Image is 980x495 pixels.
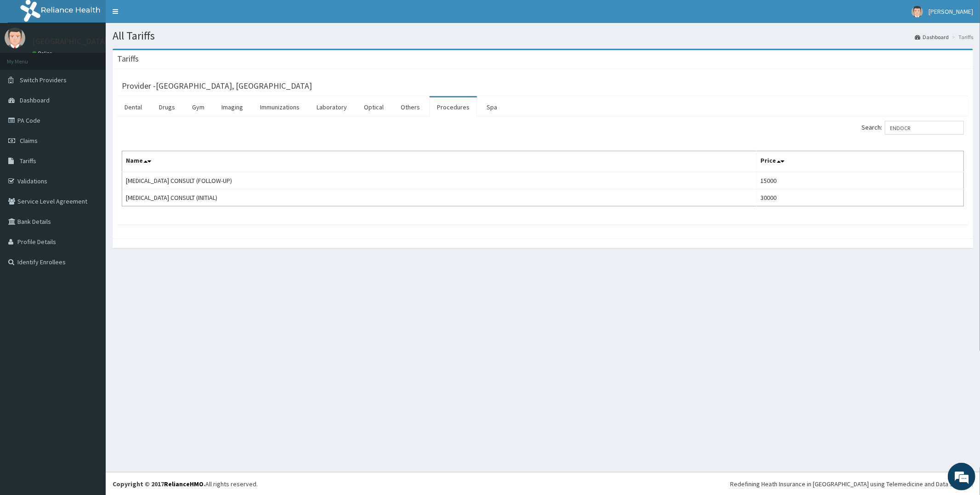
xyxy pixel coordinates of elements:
[861,121,964,135] label: Search:
[214,97,250,117] a: Imaging
[309,97,354,117] a: Laboratory
[32,50,54,57] a: Online
[151,5,173,27] div: Minimize live chat window
[53,116,127,209] span: We're online!
[17,46,37,69] img: d_794563401_company_1708531726252_794563401
[20,96,50,104] span: Dashboard
[5,251,175,283] textarea: Type your message and hit 'Enter'
[357,97,391,117] a: Optical
[20,137,38,145] span: Claims
[915,33,949,41] a: Dashboard
[117,97,149,117] a: Dental
[479,97,504,117] a: Spa
[5,28,25,48] img: User Image
[950,33,973,41] li: Tariffs
[122,82,312,90] h3: Provider - [GEOGRAPHIC_DATA], [GEOGRAPHIC_DATA]
[113,480,205,488] strong: Copyright © 2017 .
[912,6,923,17] img: User Image
[122,189,757,206] td: [MEDICAL_DATA] CONSULT (INITIAL)
[756,189,963,206] td: 30000
[430,97,477,117] a: Procedures
[253,97,307,117] a: Immunizations
[20,157,36,165] span: Tariffs
[113,30,973,42] h1: All Tariffs
[756,151,963,172] th: Price
[929,7,973,16] span: [PERSON_NAME]
[393,97,427,117] a: Others
[20,76,67,84] span: Switch Providers
[152,97,182,117] a: Drugs
[32,37,133,46] p: [GEOGRAPHIC_DATA] ABUJA
[117,55,139,63] h3: Tariffs
[756,172,963,189] td: 15000
[885,121,964,135] input: Search:
[185,97,212,117] a: Gym
[122,151,757,172] th: Name
[164,480,204,488] a: RelianceHMO
[48,51,154,63] div: Chat with us now
[730,479,973,489] div: Redefining Heath Insurance in [GEOGRAPHIC_DATA] using Telemedicine and Data Science!
[122,172,757,189] td: [MEDICAL_DATA] CONSULT (FOLLOW-UP)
